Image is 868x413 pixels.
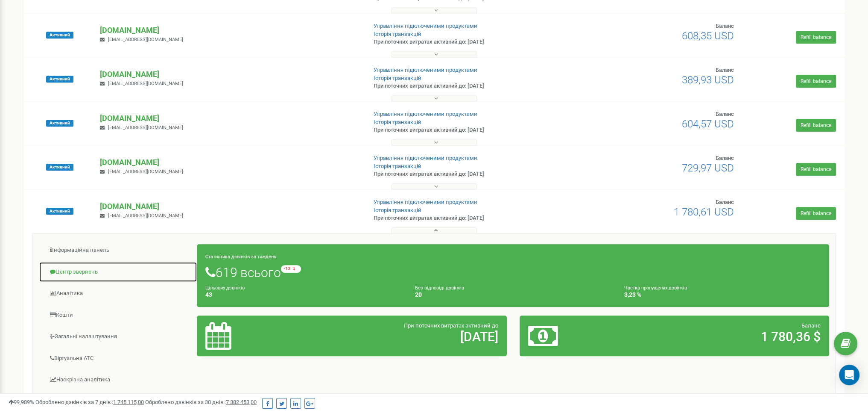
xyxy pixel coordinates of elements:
a: Аналiтика [39,283,197,304]
span: Активний [46,208,73,215]
span: Оброблено дзвінків за 7 днів : [35,399,144,405]
a: Refill balance [796,207,836,220]
span: 99,989% [9,399,34,405]
u: 1 745 115,00 [113,399,144,405]
p: [DOMAIN_NAME] [100,201,359,212]
a: Історія транзакцій [374,119,421,125]
a: Історія транзакцій [374,207,421,213]
p: При поточних витратах активний до: [DATE] [374,170,565,178]
span: 389,93 USD [682,74,734,86]
div: Open Intercom Messenger [839,365,859,385]
span: Баланс [716,23,734,29]
p: При поточних витратах активний до: [DATE] [374,214,565,222]
a: Управління підключеними продуктами [374,111,477,117]
h4: 43 [205,292,402,298]
a: Віртуальна АТС [39,348,197,369]
span: Баланс [716,67,734,73]
u: 7 382 453,00 [226,399,257,405]
span: Баланс [716,199,734,205]
a: Історія транзакцій [374,75,421,81]
small: Статистика дзвінків за тиждень [205,254,276,260]
span: [EMAIL_ADDRESS][DOMAIN_NAME] [108,37,183,42]
small: Без відповіді дзвінків [415,285,464,291]
span: Оброблено дзвінків за 30 днів : [145,399,257,405]
small: Цільових дзвінків [205,285,245,291]
span: [EMAIL_ADDRESS][DOMAIN_NAME] [108,81,183,86]
p: [DOMAIN_NAME] [100,69,359,80]
span: Баланс [716,111,734,117]
span: 608,35 USD [682,30,734,42]
span: 604,57 USD [682,118,734,130]
a: Refill balance [796,31,836,44]
h2: 1 780,36 $ [630,330,821,344]
span: Баланс [716,155,734,161]
a: Кошти [39,305,197,326]
a: Управління підключеними продуктами [374,67,477,73]
a: Управління підключеними продуктами [374,155,477,161]
a: Інформаційна панель [39,240,197,261]
a: Управління підключеними продуктами [374,23,477,29]
span: Баланс [801,322,821,329]
p: При поточних витратах активний до: [DATE] [374,38,565,46]
span: При поточних витратах активний до [404,322,498,329]
a: Історія транзакцій [374,163,421,169]
span: [EMAIL_ADDRESS][DOMAIN_NAME] [108,213,183,218]
a: Центр звернень [39,262,197,283]
a: Колбек [39,391,197,412]
h4: 3,23 % [624,292,821,298]
p: [DOMAIN_NAME] [100,25,359,36]
a: Історія транзакцій [374,31,421,37]
h2: [DATE] [307,330,498,344]
a: Refill balance [796,163,836,176]
h4: 20 [415,292,611,298]
p: При поточних витратах активний до: [DATE] [374,126,565,134]
p: [DOMAIN_NAME] [100,157,359,168]
span: 729,97 USD [682,162,734,174]
h1: 619 всього [205,265,821,280]
small: -13 [281,265,301,273]
span: Активний [46,76,73,83]
span: [EMAIL_ADDRESS][DOMAIN_NAME] [108,125,183,130]
a: Refill balance [796,119,836,132]
p: [DOMAIN_NAME] [100,113,359,124]
a: Наскрізна аналітика [39,369,197,390]
small: Частка пропущених дзвінків [624,285,687,291]
span: [EMAIL_ADDRESS][DOMAIN_NAME] [108,169,183,174]
a: Refill balance [796,75,836,88]
a: Загальні налаштування [39,326,197,347]
p: При поточних витратах активний до: [DATE] [374,82,565,90]
span: 1 780,61 USD [674,206,734,218]
span: Активний [46,164,73,171]
a: Управління підключеними продуктами [374,199,477,205]
span: Активний [46,32,73,38]
span: Активний [46,120,73,127]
